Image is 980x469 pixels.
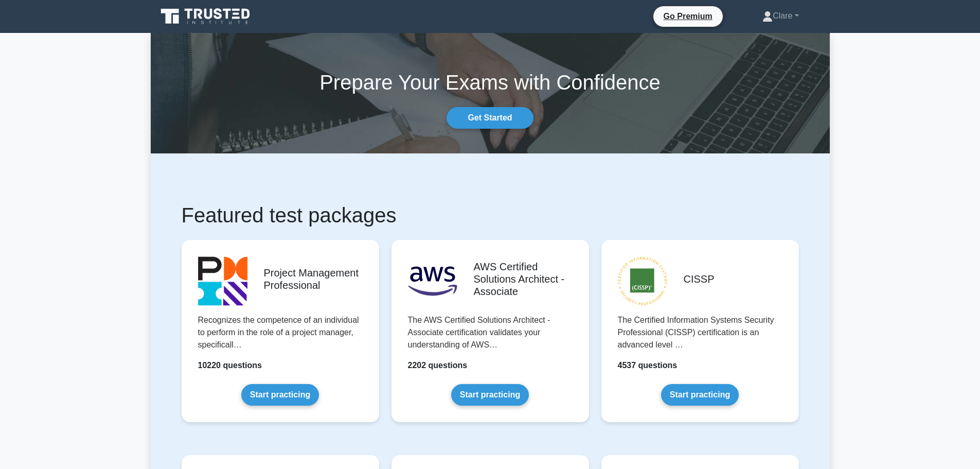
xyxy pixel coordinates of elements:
[738,6,823,26] a: Clare
[447,107,533,129] a: Get Started
[241,384,319,406] a: Start practicing
[451,384,529,406] a: Start practicing
[182,203,799,228] h1: Featured test packages
[661,384,739,406] a: Start practicing
[151,70,830,95] h1: Prepare Your Exams with Confidence
[657,10,719,23] a: Go Premium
